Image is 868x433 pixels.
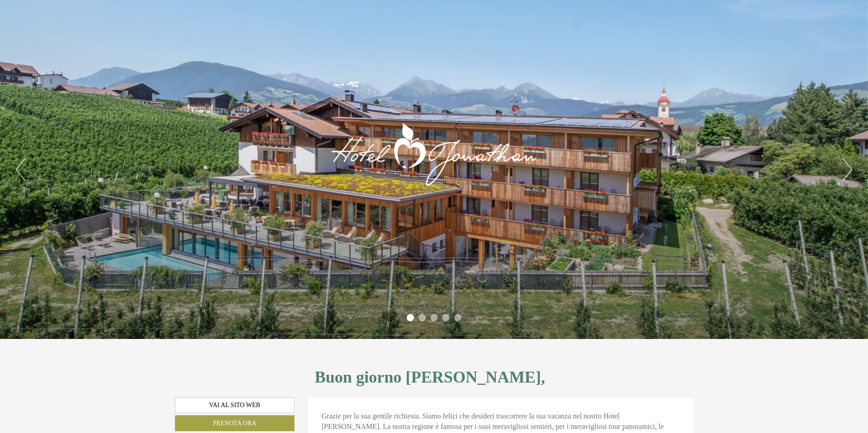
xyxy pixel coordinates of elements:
button: Previous [16,158,25,181]
button: Next [843,158,852,181]
a: Vai al sito web [175,398,294,413]
h1: Buon giorno [PERSON_NAME], [315,368,545,387]
a: Prenota ora [175,415,294,431]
